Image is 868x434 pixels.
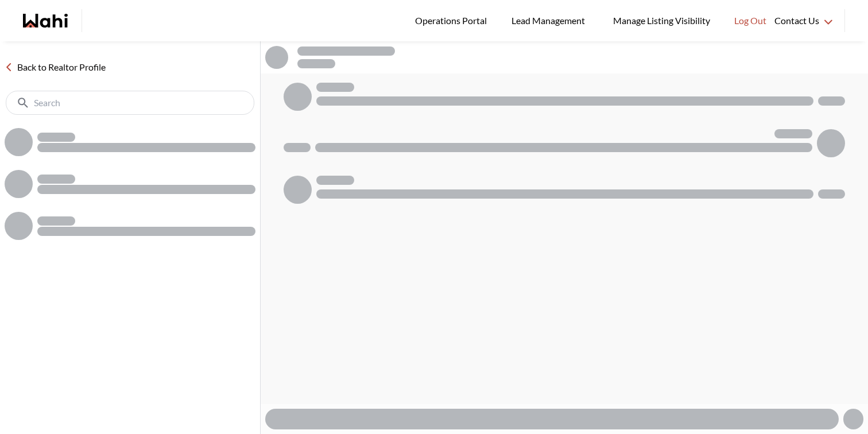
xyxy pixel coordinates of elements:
input: Search [34,97,228,108]
span: Lead Management [511,13,589,28]
span: Manage Listing Visibility [610,13,714,28]
span: Log Out [734,13,766,28]
a: Wahi homepage [23,14,68,28]
span: Operations Portal [415,13,491,28]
